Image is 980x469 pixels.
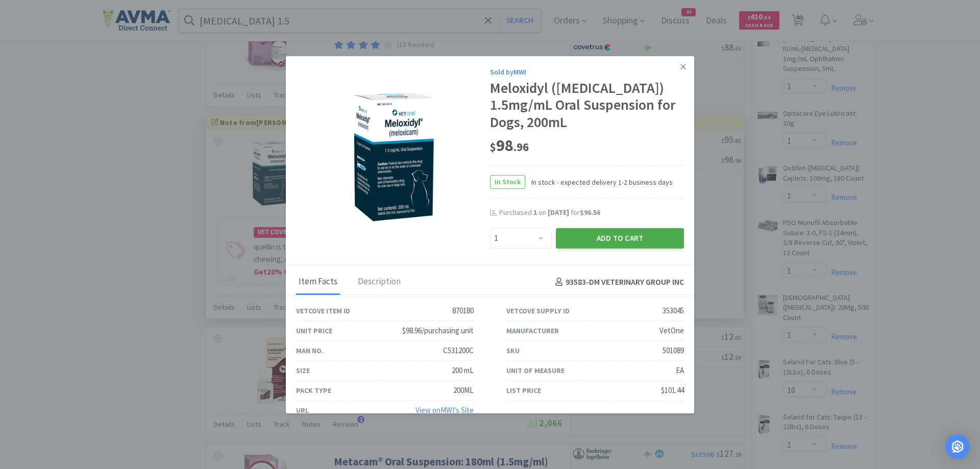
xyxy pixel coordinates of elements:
[296,365,310,376] div: Size
[355,269,403,295] div: Description
[556,228,684,249] button: Add to Cart
[533,208,537,217] span: 1
[402,325,474,337] div: $98.96/purchasing unit
[506,385,541,396] div: List Price
[490,66,684,78] div: Sold by MWI
[296,269,340,295] div: Item Facts
[490,135,529,156] span: 98
[525,177,673,188] span: In stock - expected delivery 1-2 business days
[296,325,332,336] div: Unit Price
[296,385,331,396] div: Pack Type
[296,305,350,316] div: Vetcove Item ID
[659,325,684,337] div: VetOne
[513,140,529,154] span: . 96
[506,305,570,316] div: Vetcove Supply ID
[490,80,684,131] div: Meloxidyl ([MEDICAL_DATA]) 1.5mg/mL Oral Suspension for Dogs, 200mL
[506,345,520,356] div: SKU
[499,208,684,218] div: Purchased on for
[506,325,559,336] div: Manufacturer
[452,305,474,317] div: 870180
[453,384,474,397] div: 200ML
[676,364,684,377] div: EA
[296,405,309,416] div: URL
[491,176,525,188] span: In Stock
[351,91,435,224] img: 2377d0e8066740ed8c9aa39e806cf796_353045.png
[548,208,569,217] span: [DATE]
[661,384,684,397] div: $101.44
[506,365,565,376] div: Unit of Measure
[551,276,684,289] h4: 93583 - DM VETERINARY GROUP INC
[296,345,324,356] div: Man No.
[663,305,684,317] div: 353045
[580,208,600,217] span: $96.56
[452,364,474,377] div: 200 mL
[945,434,970,459] div: Open Intercom Messenger
[663,344,684,357] div: 501089
[490,140,496,154] span: $
[443,344,474,357] div: C531200C
[415,405,474,415] a: View onMWI's Site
